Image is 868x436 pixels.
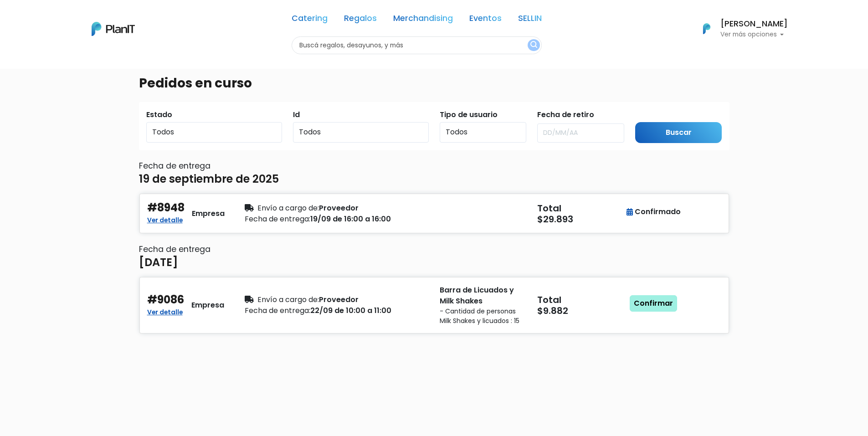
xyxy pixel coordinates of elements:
h4: #9086 [147,293,184,307]
h5: $29.893 [537,214,624,225]
a: SELLIN [518,15,542,26]
div: Confirmado [627,206,681,217]
label: Fecha de retiro [537,109,594,120]
h6: Fecha de entrega [139,161,729,171]
div: 22/09 de 10:00 a 11:00 [245,305,429,316]
button: #8948 Ver detalle Empresa Envío a cargo de:Proveedor Fecha de entrega:19/09 de 16:00 a 16:00 Tota... [139,193,729,234]
input: Buscar [635,122,722,144]
h5: Total [537,203,622,214]
img: search_button-432b6d5273f82d61273b3651a40e1bd1b912527efae98b1b7a1b2c0702e16a8d.svg [530,41,537,50]
p: Barra de Licuados y Milk Shakes [440,285,526,307]
label: Submit [635,109,662,120]
span: Envío a cargo de: [257,294,319,305]
span: Envío a cargo de: [257,203,319,213]
a: Ver detalle [147,306,183,317]
input: DD/MM/AA [537,123,624,143]
span: Fecha de entrega: [245,305,310,316]
a: Regalos [344,15,377,26]
div: Empresa [191,300,224,311]
span: Fecha de entrega: [245,214,310,224]
h5: $9.882 [537,305,624,316]
a: Ver detalle [147,214,183,225]
div: 19/09 de 16:00 a 16:00 [245,214,429,225]
div: Empresa [192,208,225,219]
label: Estado [146,109,172,120]
a: Confirmar [630,295,677,312]
label: Id [293,109,300,120]
a: Catering [292,15,328,26]
h4: 19 de septiembre de 2025 [139,173,279,186]
div: Proveedor [245,203,429,214]
h4: [DATE] [139,256,178,269]
input: Buscá regalos, desayunos, y más [292,36,542,54]
a: Merchandising [393,15,453,26]
h6: Fecha de entrega [139,245,729,254]
h4: #8948 [147,201,185,215]
img: PlanIt Logo [92,22,135,36]
small: - Cantidad de personas Milk Shakes y licuados : 15 [440,307,526,326]
button: PlanIt Logo [PERSON_NAME] Ver más opciones [691,17,788,41]
a: Eventos [469,15,502,26]
img: PlanIt Logo [697,19,717,39]
div: Proveedor [245,294,429,305]
h6: [PERSON_NAME] [720,20,788,28]
h5: Total [537,294,622,305]
label: Tipo de usuario [440,109,498,120]
p: Ver más opciones [720,31,788,38]
h3: Pedidos en curso [139,76,252,91]
div: ¿Necesitás ayuda? [47,9,131,26]
button: #9086 Ver detalle Empresa Envío a cargo de:Proveedor Fecha de entrega:22/09 de 10:00 a 11:00 Barr... [139,277,729,334]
